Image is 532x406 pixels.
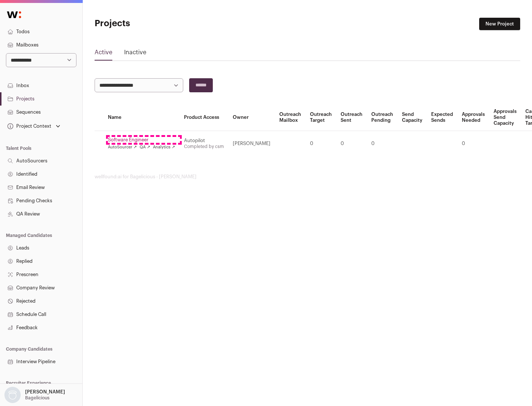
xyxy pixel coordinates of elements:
[95,48,112,60] a: Active
[103,104,180,131] th: Name
[153,144,175,150] a: Analytics ↗
[4,387,21,403] img: nopic.png
[95,174,520,180] footer: wellfound:ai for Bagelicious - [PERSON_NAME]
[306,131,336,156] td: 0
[427,104,457,131] th: Expected Sends
[306,104,336,131] th: Outreach Target
[25,395,50,401] p: Bagelicious
[275,104,306,131] th: Outreach Mailbox
[184,138,224,144] div: Autopilot
[140,144,150,150] a: QA ↗
[95,18,236,30] h1: Projects
[184,144,224,149] a: Completed by csm
[3,387,66,403] button: Open dropdown
[336,131,367,156] td: 0
[124,48,146,60] a: Inactive
[25,389,65,395] p: [PERSON_NAME]
[489,104,521,131] th: Approvals Send Capacity
[6,121,62,131] button: Open dropdown
[398,104,427,131] th: Send Capacity
[479,18,520,30] a: New Project
[180,104,228,131] th: Product Access
[6,123,51,129] div: Project Context
[228,131,275,156] td: [PERSON_NAME]
[108,144,137,150] a: AutoSourcer ↗
[228,104,275,131] th: Owner
[3,7,25,22] img: Wellfound
[367,131,398,156] td: 0
[457,131,489,156] td: 0
[367,104,398,131] th: Outreach Pending
[336,104,367,131] th: Outreach Sent
[457,104,489,131] th: Approvals Needed
[108,137,175,143] a: Software Engineer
